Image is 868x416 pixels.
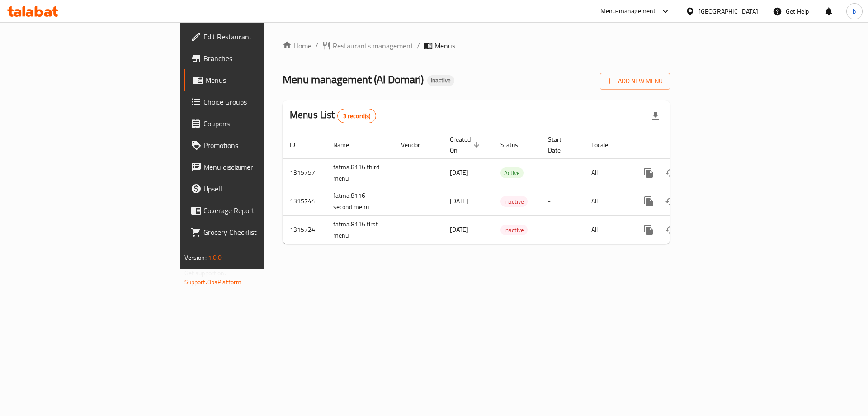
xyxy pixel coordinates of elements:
[326,158,394,187] td: fatma.8116 third menu
[326,187,394,215] td: fatma.8116 second menu
[607,76,663,87] span: Add New Menu
[290,139,307,150] span: ID
[660,162,681,184] button: Change Status
[333,139,361,150] span: Name
[427,77,454,84] span: Inactive
[500,139,530,150] span: Status
[184,276,242,288] a: Support.OpsPlatform
[600,6,656,17] div: Menu-management
[450,224,468,235] span: [DATE]
[184,267,226,279] span: Get support on:
[698,6,758,16] div: [GEOGRAPHIC_DATA]
[184,113,325,134] a: Coupons
[500,225,528,235] span: Inactive
[600,73,670,90] button: Add New Menu
[184,252,207,263] span: Version:
[326,215,394,244] td: fatma.8116 first menu
[184,200,325,221] a: Coverage Report
[184,134,325,156] a: Promotions
[184,48,325,69] a: Branches
[541,158,584,187] td: -
[283,69,424,90] span: Menu management ( Al Domari )
[853,6,856,16] span: b
[203,227,318,238] span: Grocery Checklist
[184,156,325,178] a: Menu disclaimer
[205,75,318,86] span: Menus
[203,205,318,216] span: Coverage Report
[203,53,318,64] span: Branches
[208,252,222,263] span: 1.0.0
[450,167,468,178] span: [DATE]
[417,40,420,51] li: /
[541,215,584,244] td: -
[638,219,660,241] button: more
[584,187,631,215] td: All
[333,40,413,51] span: Restaurants management
[184,26,325,48] a: Edit Restaurant
[450,134,482,156] span: Created On
[203,162,318,172] span: Menu disclaimer
[638,191,660,212] button: more
[184,221,325,243] a: Grocery Checklist
[184,91,325,113] a: Choice Groups
[203,96,318,107] span: Choice Groups
[203,118,318,129] span: Coupons
[290,108,376,123] h2: Menus List
[322,40,413,51] a: Restaurants management
[584,158,631,187] td: All
[450,195,468,207] span: [DATE]
[203,140,318,151] span: Promotions
[203,31,318,42] span: Edit Restaurant
[541,187,584,215] td: -
[434,40,455,51] span: Menus
[401,139,432,150] span: Vendor
[184,178,325,200] a: Upsell
[500,196,528,207] span: Inactive
[584,215,631,244] td: All
[645,105,666,127] div: Export file
[638,162,660,184] button: more
[660,219,681,241] button: Change Status
[427,75,454,86] div: Inactive
[283,131,732,244] table: enhanced table
[500,168,524,178] span: Active
[500,225,528,235] div: Inactive
[660,191,681,212] button: Change Status
[631,131,732,159] th: Actions
[338,112,376,120] span: 3 record(s)
[591,139,620,150] span: Locale
[203,183,318,194] span: Upsell
[283,40,670,51] nav: breadcrumb
[548,134,573,156] span: Start Date
[337,109,377,123] div: Total records count
[184,69,325,91] a: Menus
